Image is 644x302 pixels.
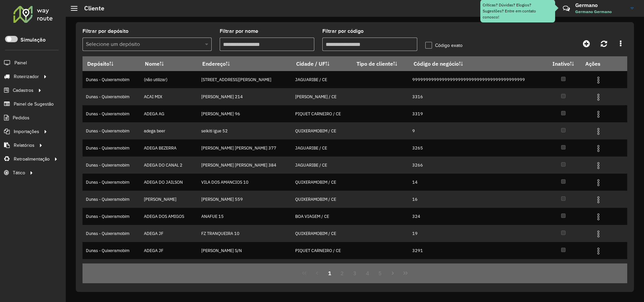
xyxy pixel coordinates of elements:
[292,157,352,174] td: JAGUARIBE / CE
[198,225,292,242] td: FZ TRANQUEIRA 10
[409,57,546,71] th: Código de negócio
[14,142,35,149] span: Relatórios
[198,139,292,157] td: [PERSON_NAME] [PERSON_NAME] 377
[483,2,553,20] div: Críticas? Dúvidas? Elogios? Sugestões? Entre em contato conosco!
[220,27,258,35] label: Filtrar por nome
[14,73,39,80] span: Roteirizador
[198,71,292,88] td: [STREET_ADDRESS][PERSON_NAME]
[83,27,128,35] label: Filtrar por depósito
[198,259,292,276] td: [PERSON_NAME] [PERSON_NAME] 809
[409,122,546,139] td: 9
[140,259,198,276] td: ADEGAS BAR BOBODA
[409,225,546,242] td: 19
[198,122,292,139] td: seikiti igue 52
[409,71,546,88] td: 999999999999999999999999999999999999999999
[140,208,198,225] td: ADEGA DOS AMIGOS
[140,191,198,208] td: [PERSON_NAME]
[20,36,46,44] label: Simulação
[292,242,352,259] td: PIQUET CARNEIRO / CE
[140,174,198,191] td: ADEGA DO JAILSON
[409,88,546,105] td: 3316
[198,242,292,259] td: [PERSON_NAME] S/N
[83,71,140,88] td: Dunas - Quixeramobim
[140,122,198,139] td: adega beer
[336,267,348,280] button: 2
[140,139,198,157] td: ADEGA BEZERRA
[83,225,140,242] td: Dunas - Quixeramobim
[83,57,140,71] th: Depósito
[198,191,292,208] td: [PERSON_NAME] 559
[198,57,292,71] th: Endereço
[140,157,198,174] td: ADEGA DO CANAL 2
[14,128,39,135] span: Importações
[292,105,352,122] td: PIQUET CARNEIRO / CE
[140,71,198,88] td: (não utilizar)
[374,267,387,280] button: 5
[140,88,198,105] td: ACAI MIX
[546,57,581,71] th: Inativo
[292,71,352,88] td: JAGUARIBE / CE
[292,174,352,191] td: QUIXERAMOBIM / CE
[575,9,626,15] span: Germano Germano
[83,157,140,174] td: Dunas - Quixeramobim
[198,88,292,105] td: [PERSON_NAME] 214
[83,208,140,225] td: Dunas - Quixeramobim
[425,42,463,49] label: Código exato
[198,174,292,191] td: VILA DOS AMANCIOS 10
[409,139,546,157] td: 3265
[198,208,292,225] td: ANAFUE 15
[140,225,198,242] td: ADEGA JF
[559,1,574,16] a: Contato Rápido
[292,191,352,208] td: QUIXERAMOBIM / CE
[198,105,292,122] td: [PERSON_NAME] 96
[83,242,140,259] td: Dunas - Quixeramobim
[13,87,34,94] span: Cadastros
[323,267,336,280] button: 1
[581,57,621,71] th: Ações
[13,114,30,121] span: Pedidos
[386,267,399,280] button: Next Page
[292,208,352,225] td: BOA VIAGEM / CE
[575,2,626,8] h3: Germano
[292,225,352,242] td: QUIXERAMOBIM / CE
[409,242,546,259] td: 3291
[14,59,27,66] span: Painel
[14,101,54,108] span: Painel de Sugestão
[292,57,352,71] th: Cidade / UF
[13,169,25,176] span: Tático
[198,157,292,174] td: [PERSON_NAME] [PERSON_NAME] 384
[77,5,104,12] h2: Cliente
[399,267,412,280] button: Last Page
[409,208,546,225] td: 324
[292,259,352,276] td: BOA VIAGEM / CE
[292,139,352,157] td: JAGUARIBE / CE
[292,88,352,105] td: [PERSON_NAME] / CE
[409,259,546,276] td: 325
[348,267,361,280] button: 3
[292,122,352,139] td: QUIXERAMOBIM / CE
[83,88,140,105] td: Dunas - Quixeramobim
[140,105,198,122] td: ADEGA AG
[83,122,140,139] td: Dunas - Quixeramobim
[14,156,50,163] span: Retroalimentação
[409,105,546,122] td: 3319
[83,105,140,122] td: Dunas - Quixeramobim
[352,57,409,71] th: Tipo de cliente
[140,242,198,259] td: ADEGA JF
[361,267,374,280] button: 4
[409,157,546,174] td: 3266
[83,174,140,191] td: Dunas - Quixeramobim
[409,174,546,191] td: 14
[409,191,546,208] td: 16
[322,27,364,35] label: Filtrar por código
[83,259,140,276] td: Dunas - Quixeramobim
[140,57,198,71] th: Nome
[83,191,140,208] td: Dunas - Quixeramobim
[83,139,140,157] td: Dunas - Quixeramobim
